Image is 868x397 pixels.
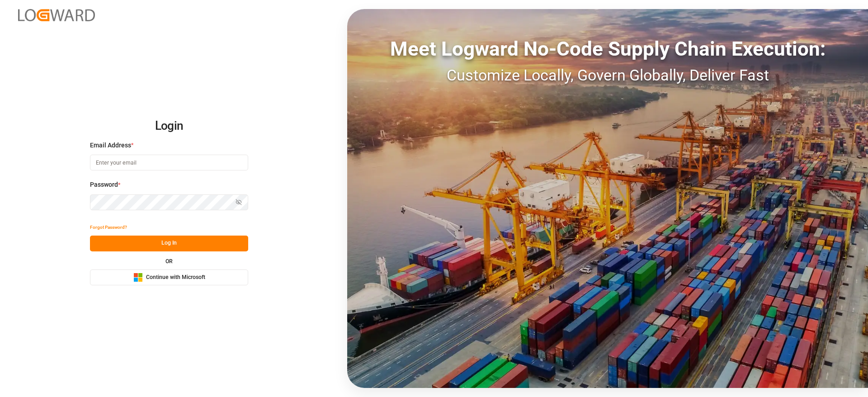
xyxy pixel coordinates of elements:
[90,220,127,236] button: Forgot Password?
[165,259,173,264] small: OR
[90,141,131,150] span: Email Address
[90,269,248,285] button: Continue with Microsoft
[90,155,248,170] input: Enter your email
[90,180,118,189] span: Password
[347,34,868,64] div: Meet Logward No-Code Supply Chain Execution:
[146,274,205,282] span: Continue with Microsoft
[347,64,868,87] div: Customize Locally, Govern Globally, Deliver Fast
[18,9,95,21] img: Logward_new_orange.png
[90,112,248,141] h2: Login
[90,236,248,251] button: Log In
